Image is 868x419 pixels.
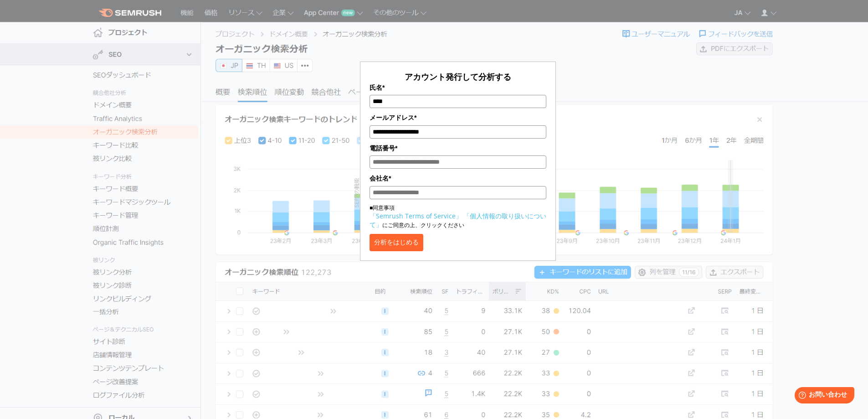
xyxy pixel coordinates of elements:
[370,234,423,251] button: 分析をはじめる
[370,143,546,153] label: 電話番号*
[405,71,511,82] span: アカウント発行して分析する
[370,212,546,229] a: 「個人情報の取り扱いについて」
[787,383,858,409] iframe: Help widget launcher
[370,204,546,229] p: ■同意事項 にご同意の上、クリックください
[370,212,462,220] a: 「Semrush Terms of Service」
[370,113,546,123] label: メールアドレス*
